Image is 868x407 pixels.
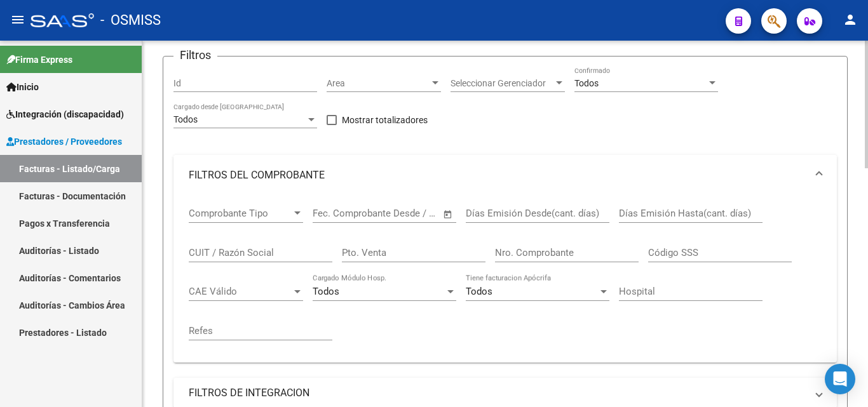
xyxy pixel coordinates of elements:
span: CAE Válido [189,286,292,297]
span: Integración (discapacidad) [6,107,124,121]
span: Seleccionar Gerenciador [451,78,553,89]
input: Fecha fin [376,208,437,219]
mat-icon: person [843,12,858,27]
span: Inicio [6,80,39,94]
span: Firma Express [6,53,72,67]
span: - OSMISS [100,6,161,34]
h3: Filtros [173,46,217,64]
span: Todos [173,114,198,124]
span: Prestadores / Proveedores [6,135,122,149]
div: Open Intercom Messenger [825,364,855,394]
span: Mostrar totalizadores [342,112,428,128]
mat-panel-title: FILTROS DE INTEGRACION [189,386,806,400]
button: Open calendar [441,207,456,222]
mat-expansion-panel-header: FILTROS DEL COMPROBANTE [173,155,837,196]
mat-icon: menu [10,12,25,27]
span: Todos [574,78,599,88]
span: Todos [466,286,492,297]
input: Fecha inicio [313,208,364,219]
mat-panel-title: FILTROS DEL COMPROBANTE [189,168,806,182]
span: Area [327,78,430,89]
div: FILTROS DEL COMPROBANTE [173,196,837,363]
span: Comprobante Tipo [189,208,292,219]
span: Todos [313,286,339,297]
